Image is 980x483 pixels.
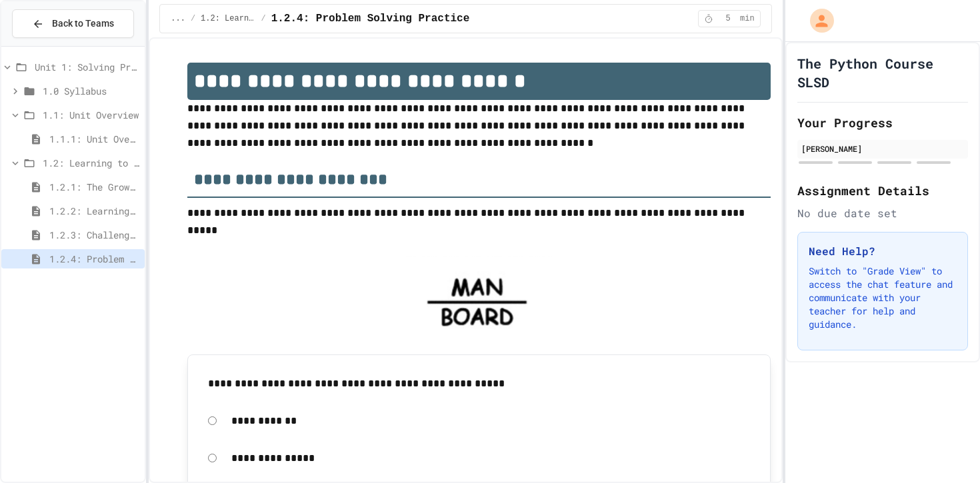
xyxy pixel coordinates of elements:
[49,204,139,218] span: 1.2.2: Learning to Solve Hard Problems
[49,252,139,266] span: 1.2.4: Problem Solving Practice
[797,54,968,91] h1: The Python Course SLSD
[740,13,755,24] span: min
[797,113,968,132] h2: Your Progress
[49,228,139,242] span: 1.2.3: Challenge Problem - The Bridge
[201,13,255,24] span: 1.2: Learning to Solve Hard Problems
[191,13,195,24] span: /
[271,11,470,27] span: 1.2.4: Problem Solving Practice
[43,84,139,98] span: 1.0 Syllabus
[49,132,139,146] span: 1.1.1: Unit Overview
[717,13,739,24] span: 5
[43,156,139,170] span: 1.2: Learning to Solve Hard Problems
[49,180,139,194] span: 1.2.1: The Growth Mindset
[797,205,968,221] div: No due date set
[809,243,957,259] h3: Need Help?
[809,264,957,331] p: Switch to "Grade View" to access the chat feature and communicate with your teacher for help and ...
[43,108,139,122] span: 1.1: Unit Overview
[797,181,968,200] h2: Assignment Details
[261,13,265,24] span: /
[12,9,134,38] button: Back to Teams
[35,60,139,74] span: Unit 1: Solving Problems in Computer Science
[52,17,114,31] span: Back to Teams
[796,5,837,36] div: My Account
[171,13,185,24] span: ...
[801,143,964,155] div: [PERSON_NAME]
